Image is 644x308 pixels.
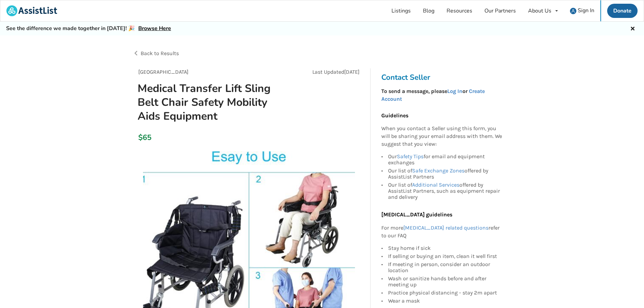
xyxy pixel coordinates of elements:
[381,211,452,218] b: [MEDICAL_DATA] guidelines
[381,224,502,240] p: For more refer to our FAQ
[412,167,464,174] a: Safe Exchange Zones
[381,73,506,82] h3: Contact Seller
[138,25,171,32] a: Browse Here
[312,69,344,75] span: Last Updated
[132,81,292,123] h1: Medical Transfer Lift Sling Belt Chair Safety Mobility Aids Equipment
[6,25,171,32] h5: See the difference we made together in [DATE]! 🎉
[570,8,576,14] img: user icon
[388,245,502,252] div: Stay home if sick
[388,167,502,181] div: Our list of offered by AssistList Partners
[417,0,440,21] a: Blog
[440,0,478,21] a: Resources
[138,69,189,75] span: [GEOGRAPHIC_DATA]
[388,289,502,297] div: Practice physical distancing - stay 2m apart
[381,88,485,102] strong: To send a message, please or
[388,260,502,275] div: If meeting in person, consider an outdoor location
[397,153,424,160] a: Safety Tips
[381,125,502,148] p: When you contact a Seller using this form, you will be sharing your email address with them. We s...
[138,133,142,142] div: $65
[388,181,502,200] div: Our list of offered by AssistList Partners, such as equipment repair and delivery
[403,224,488,231] a: [MEDICAL_DATA] related questions
[607,4,638,18] a: Donate
[388,153,502,167] div: Our for email and equipment exchanges
[564,0,600,21] a: user icon Sign In
[141,50,179,56] span: Back to Results
[478,0,522,21] a: Our Partners
[528,8,551,14] div: About Us
[381,88,485,102] a: Create Account
[412,182,459,188] a: Additional Services
[344,69,360,75] span: [DATE]
[385,0,417,21] a: Listings
[447,88,462,94] a: Log In
[381,112,408,119] b: Guidelines
[388,275,502,289] div: Wash or sanitize hands before and after meeting up
[578,7,594,14] span: Sign In
[388,252,502,260] div: If selling or buying an item, clean it well first
[6,5,57,16] img: assistlist-logo
[388,297,502,304] div: Wear a mask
